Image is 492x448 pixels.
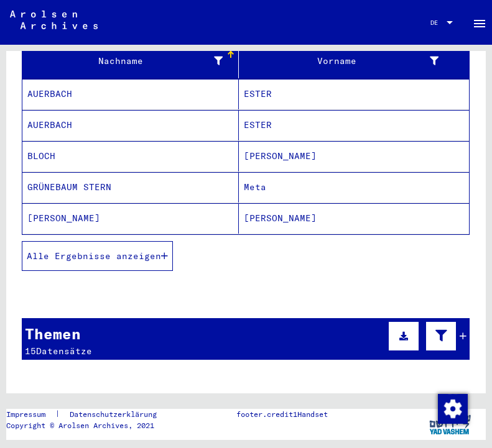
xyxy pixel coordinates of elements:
[22,43,239,78] mat-header-cell: Nachname
[427,409,473,440] img: yv_logo.png
[239,110,470,140] mat-cell: ESTER
[22,241,173,271] button: Alle Ergebnisse anzeigen
[437,393,467,423] div: Zustimmung ändern
[22,172,239,203] mat-cell: GRÜNEBAUM STERN
[27,250,161,262] span: Alle Ergebnisse anzeigen
[239,172,470,203] mat-cell: Meta
[22,203,239,234] mat-cell: [PERSON_NAME]
[36,345,92,357] span: Datensätze
[244,51,455,71] div: Vorname
[430,19,444,26] span: DE
[438,394,468,424] img: Zustimmung ändern
[27,51,238,71] div: Nachname
[239,203,470,234] mat-cell: [PERSON_NAME]
[472,16,487,31] mat-icon: Side nav toggle icon
[244,55,439,68] div: Vorname
[239,141,470,171] mat-cell: [PERSON_NAME]
[6,420,172,431] p: Copyright © Arolsen Archives, 2021
[27,55,223,68] div: Nachname
[239,79,470,109] mat-cell: ESTER
[236,409,328,420] p: footer.credit1Handset
[25,322,92,345] div: Themen
[6,409,55,420] a: Impressum
[22,79,239,109] mat-cell: AUERBACH
[25,345,36,357] span: 15
[60,409,172,420] a: Datenschutzerklärung
[467,10,492,35] button: Toggle sidenav
[6,409,172,420] div: |
[10,11,98,29] img: Arolsen_neg.svg
[239,43,470,78] mat-header-cell: Vorname
[22,110,239,140] mat-cell: AUERBACH
[22,141,239,171] mat-cell: BLOCH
